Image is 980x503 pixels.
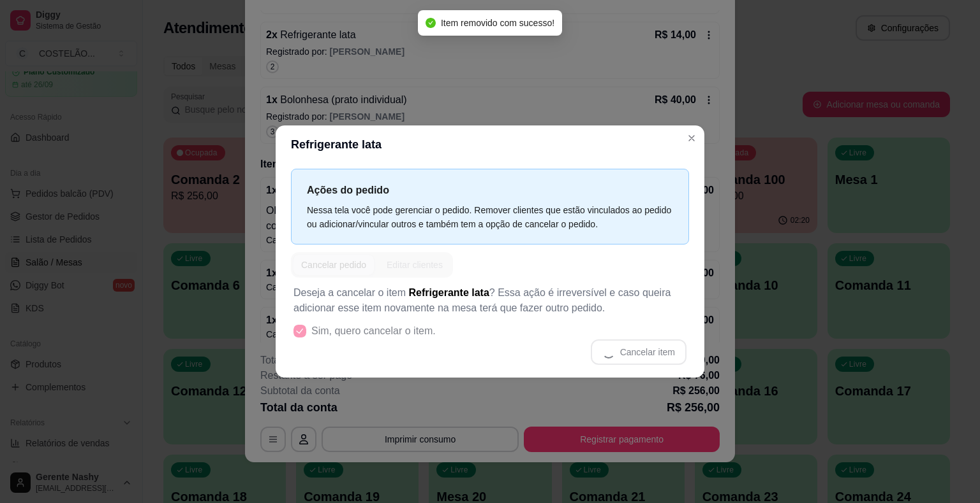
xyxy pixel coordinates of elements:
[426,18,436,28] span: check-circle
[681,128,702,148] button: Close
[276,125,704,164] header: Refrigerante lata
[293,285,687,316] p: Deseja a cancelar o item ? Essa ação é irreversível e caso queira adicionar esse item novamente n...
[441,18,554,28] span: Item removido com sucesso!
[409,287,489,298] span: Refrigerante lata
[307,182,673,198] p: Ações do pedido
[307,203,673,231] div: Nessa tela você pode gerenciar o pedido. Remover clientes que estão vinculados ao pedido ou adici...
